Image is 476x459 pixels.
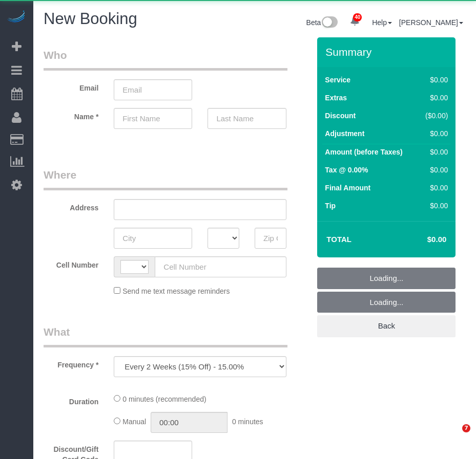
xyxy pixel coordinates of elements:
[155,256,286,277] input: Cell Number
[441,424,466,449] iframe: Intercom live chat
[372,18,392,27] a: Help
[397,235,446,244] h4: $0.00
[44,167,287,190] legend: Where
[421,201,448,211] div: $0.00
[325,111,356,121] label: Discount
[399,18,463,27] a: [PERSON_NAME]
[325,93,347,103] label: Extras
[421,183,448,193] div: $0.00
[208,108,286,129] input: Last Name
[36,393,106,407] label: Duration
[44,48,287,71] legend: Who
[325,46,450,58] h3: Summary
[421,111,448,121] div: ($0.00)
[6,10,27,25] img: Automaid Logo
[44,324,287,347] legend: What
[122,287,230,295] span: Send me text message reminders
[114,79,192,100] input: Email
[325,183,370,193] label: Final Amount
[232,418,263,426] span: 0 minutes
[325,165,368,175] label: Tax @ 0.00%
[326,235,351,244] strong: Total
[325,75,350,85] label: Service
[421,75,448,85] div: $0.00
[421,147,448,157] div: $0.00
[36,256,106,270] label: Cell Number
[345,10,365,33] a: 40
[36,108,106,122] label: Name *
[122,418,146,426] span: Manual
[317,315,456,337] a: Back
[36,79,106,93] label: Email
[255,228,286,249] input: Zip Code
[325,201,336,211] label: Tip
[36,199,106,213] label: Address
[306,18,338,27] a: Beta
[421,93,448,103] div: $0.00
[114,228,192,249] input: City
[325,128,364,139] label: Adjustment
[114,108,192,129] input: First Name
[321,16,338,30] img: New interface
[421,165,448,175] div: $0.00
[462,424,470,432] span: 7
[36,356,106,370] label: Frequency *
[44,10,137,28] span: New Booking
[325,147,402,157] label: Amount (before Taxes)
[122,395,206,403] span: 0 minutes (recommended)
[421,128,448,139] div: $0.00
[353,13,362,21] span: 40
